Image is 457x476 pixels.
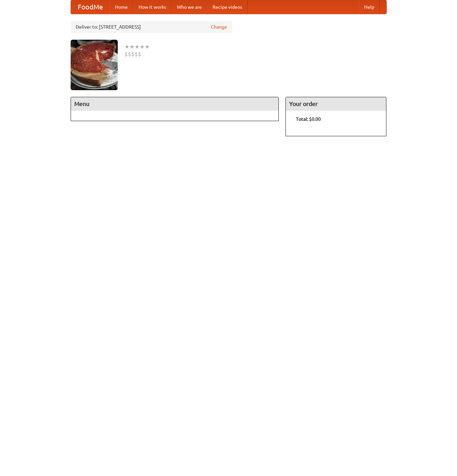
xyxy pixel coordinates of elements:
li: $ [124,50,128,58]
a: Who we are [172,0,207,14]
a: Recipe videos [207,0,247,14]
a: Help [359,0,380,14]
h4: Menu [71,97,279,111]
li: $ [135,50,138,58]
li: ★ [124,43,129,50]
a: Home [110,0,133,14]
li: ★ [145,43,150,50]
li: ★ [135,43,140,50]
a: Change [211,24,227,30]
li: $ [128,50,131,58]
b: Total: $0.00 [296,116,321,122]
li: $ [131,50,135,58]
li: ★ [140,43,145,50]
li: $ [138,50,141,58]
a: FoodMe [71,0,110,14]
h4: Your order [286,97,386,111]
a: How it works [133,0,172,14]
div: Deliver to: [STREET_ADDRESS] [71,21,232,33]
li: ★ [129,43,135,50]
img: angular.jpg [71,40,118,90]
